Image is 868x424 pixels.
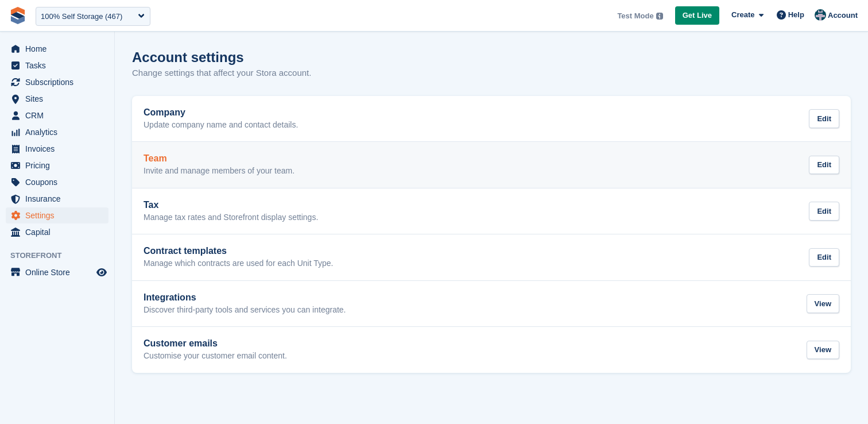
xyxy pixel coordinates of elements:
a: Company Update company name and contact details. Edit [132,96,851,142]
div: 100% Self Storage (467) [41,11,122,22]
a: menu [6,224,108,240]
span: Sites [25,91,94,107]
span: Get Live [683,10,712,21]
h2: Company [144,107,298,118]
span: Help [788,9,804,21]
span: Settings [25,207,94,223]
h2: Contract templates [144,246,333,256]
span: Create [731,9,754,21]
a: Preview store [95,265,108,279]
div: Edit [809,156,839,175]
a: menu [6,74,108,90]
div: Edit [809,109,839,128]
p: Discover third-party tools and services you can integrate. [144,305,346,315]
img: icon-info-grey-7440780725fd019a000dd9b08b2336e03edf1995a4989e88bcd33f0948082b44.svg [656,13,663,20]
p: Invite and manage members of your team. [144,166,294,176]
a: menu [6,157,108,174]
h2: Integrations [144,292,346,303]
a: menu [6,107,108,124]
span: Storefront [10,250,114,261]
a: menu [6,191,108,207]
span: Tasks [25,57,94,74]
span: Insurance [25,191,94,207]
a: menu [6,207,108,223]
a: menu [6,41,108,57]
div: Edit [809,202,839,221]
a: Team Invite and manage members of your team. Edit [132,142,851,188]
a: Get Live [675,6,719,25]
span: Subscriptions [25,74,94,90]
h2: Team [144,153,294,164]
div: View [807,294,839,313]
a: menu [6,141,108,157]
p: Customise your customer email content. [144,351,287,361]
span: Online Store [25,264,94,280]
a: menu [6,174,108,190]
a: Integrations Discover third-party tools and services you can integrate. View [132,281,851,327]
h1: Account settings [132,49,244,65]
a: menu [6,91,108,107]
span: Analytics [25,124,94,140]
a: Tax Manage tax rates and Storefront display settings. Edit [132,188,851,234]
div: View [807,341,839,360]
a: menu [6,264,108,280]
p: Update company name and contact details. [144,120,298,130]
span: Test Mode [617,10,653,22]
span: Capital [25,224,94,240]
p: Manage which contracts are used for each Unit Type. [144,259,333,269]
p: Change settings that affect your Stora account. [132,67,311,80]
a: Contract templates Manage which contracts are used for each Unit Type. Edit [132,234,851,280]
div: Edit [809,248,839,267]
img: Aled Bidder [815,9,826,21]
a: Customer emails Customise your customer email content. View [132,327,851,373]
span: Home [25,41,94,57]
img: stora-icon-8386f47178a22dfd0bd8f6a31ec36ba5ce8667c1dd55bd0f319d3a0aa187defe.svg [9,7,26,24]
h2: Tax [144,200,318,210]
span: Coupons [25,174,94,190]
span: Pricing [25,157,94,174]
span: Invoices [25,141,94,157]
p: Manage tax rates and Storefront display settings. [144,213,318,223]
h2: Customer emails [144,338,287,349]
span: CRM [25,107,94,124]
span: Account [828,10,858,21]
a: menu [6,57,108,74]
a: menu [6,124,108,140]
